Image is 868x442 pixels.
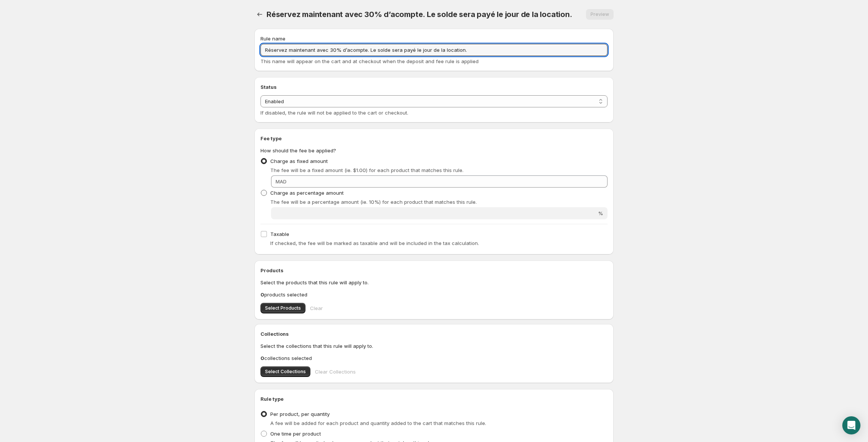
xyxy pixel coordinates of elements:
[260,267,608,274] h2: Products
[260,36,285,42] span: Rule name
[260,292,264,298] b: 0
[260,135,608,142] h2: Fee type
[260,279,608,286] p: Select the products that this rule will apply to.
[270,190,344,196] span: Charge as percentage amount
[260,355,264,361] b: 0
[254,9,265,20] button: Settings
[260,366,310,377] button: Select Collections
[270,420,486,426] span: A fee will be added for each product and quantity added to the cart that matches this rule.
[270,411,330,417] span: Per product, per quantity
[270,240,479,246] span: If checked, the fee will be marked as taxable and will be included in the tax calculation.
[260,342,608,350] p: Select the collections that this rule will apply to.
[842,416,860,434] div: Open Intercom Messenger
[260,354,608,362] p: collections selected
[260,330,608,338] h2: Collections
[260,147,336,154] span: How should the fee be applied?
[260,58,479,64] span: This name will appear on the cart and at checkout when the deposit and fee rule is applied
[270,198,608,206] p: The fee will be a percentage amount (ie. 10%) for each product that matches this rule.
[265,305,301,311] span: Select Products
[598,210,603,216] span: %
[267,10,572,19] span: Réservez maintenant avec 30% d’acompte. Le solde sera payé le jour de la location.
[276,178,287,185] span: MAD
[270,431,321,437] span: One time per product
[270,231,289,237] span: Taxable
[270,158,328,164] span: Charge as fixed amount
[260,395,608,403] h2: Rule type
[260,291,608,298] p: products selected
[270,167,463,173] span: The fee will be a fixed amount (ie. $1.00) for each product that matches this rule.
[260,83,608,91] h2: Status
[265,369,306,375] span: Select Collections
[260,110,408,116] span: If disabled, the rule will not be applied to the cart or checkout.
[260,303,305,313] button: Select Products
